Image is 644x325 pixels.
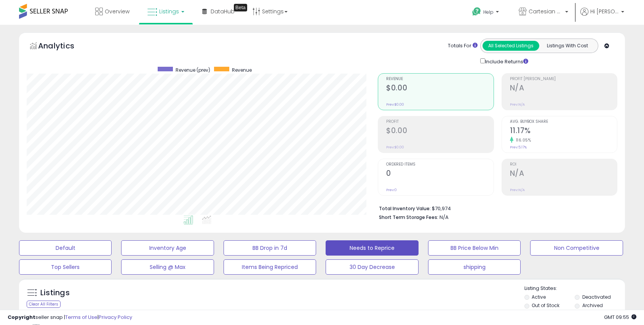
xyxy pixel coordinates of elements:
[379,203,612,212] li: $70,974
[386,120,493,124] span: Profit
[379,214,438,220] b: Short Term Storage Fees:
[510,77,617,81] span: Profit [PERSON_NAME]
[379,205,431,212] b: Total Inventory Value:
[510,188,525,192] small: Prev: N/A
[475,57,537,66] div: Include Returns
[121,240,214,256] button: Inventory Age
[483,9,494,15] span: Help
[386,126,493,137] h2: $0.00
[428,240,521,256] button: BB Price Below Min
[466,1,507,25] a: Help
[27,301,61,308] div: Clear All Filters
[513,137,531,143] small: 116.05%
[386,169,493,179] h2: 0
[224,240,316,256] button: BB Drop in 7d
[326,240,418,256] button: Needs to Reprice
[532,294,546,300] label: Active
[529,8,563,15] span: Cartesian Partners LLC
[530,240,623,256] button: Non Competitive
[99,314,132,321] a: Privacy Policy
[211,8,235,15] span: DataHub
[386,145,404,150] small: Prev: $0.00
[159,8,179,15] span: Listings
[510,102,525,107] small: Prev: N/A
[234,4,247,11] div: Tooltip anchor
[386,84,493,94] h2: $0.00
[532,302,559,309] label: Out of Stock
[472,7,481,16] i: Get Help
[604,314,636,321] span: 2025-09-14 09:55 GMT
[483,41,539,51] button: All Selected Listings
[510,120,617,124] span: Avg. Buybox Share
[510,162,617,167] span: ROI
[386,102,404,107] small: Prev: $0.00
[582,294,611,300] label: Deactivated
[386,188,397,192] small: Prev: 0
[524,285,625,292] p: Listing States:
[38,40,89,53] h5: Analytics
[40,288,70,298] h5: Listings
[510,84,617,94] h2: N/A
[590,8,619,15] span: Hi [PERSON_NAME]
[510,145,527,150] small: Prev: 5.17%
[539,41,596,51] button: Listings With Cost
[8,314,35,321] strong: Copyright
[386,77,493,81] span: Revenue
[65,314,97,321] a: Terms of Use
[510,126,617,137] h2: 11.17%
[448,42,478,50] div: Totals For
[232,67,252,73] span: Revenue
[176,67,210,73] span: Revenue (prev)
[428,259,521,275] button: shipping
[19,259,112,275] button: Top Sellers
[105,8,129,15] span: Overview
[121,259,214,275] button: Selling @ Max
[19,240,112,256] button: Default
[582,302,603,309] label: Archived
[580,8,624,25] a: Hi [PERSON_NAME]
[386,162,493,167] span: Ordered Items
[510,169,617,179] h2: N/A
[8,314,132,321] div: seller snap | |
[326,259,418,275] button: 30 Day Decrease
[439,214,449,221] span: N/A
[224,259,316,275] button: Items Being Repriced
